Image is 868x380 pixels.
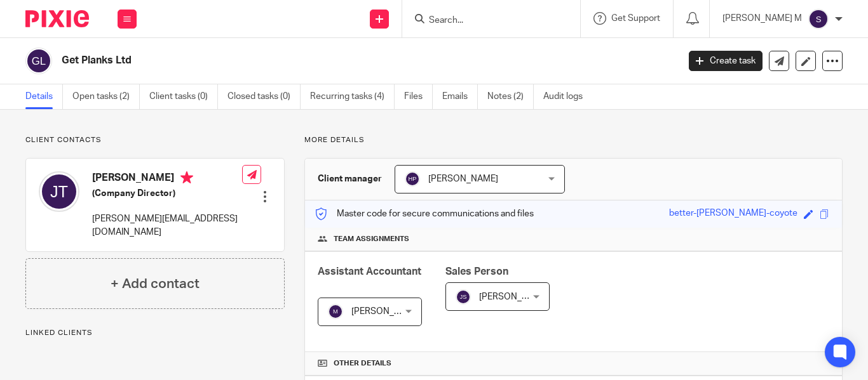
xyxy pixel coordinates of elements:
[92,213,242,239] p: [PERSON_NAME][EMAIL_ADDRESS][DOMAIN_NAME]
[334,234,409,244] span: Team assignments
[334,358,391,369] span: Other details
[25,10,89,27] img: Pixie
[227,84,301,109] a: Closed tasks (0)
[318,266,421,277] span: Assistant Accountant
[445,266,508,277] span: Sales Person
[72,84,140,109] a: Open tasks (2)
[315,207,534,220] p: Master code for secure communications and files
[428,174,498,183] span: [PERSON_NAME]
[25,328,285,338] p: Linked clients
[149,84,218,109] a: Client tasks (0)
[808,9,829,29] img: svg%3E
[92,187,242,200] h5: (Company Director)
[62,54,548,67] h2: Get Planks Ltd
[611,14,660,23] span: Get Support
[543,84,592,109] a: Audit logs
[25,135,285,145] p: Client contacts
[487,84,534,109] a: Notes (2)
[428,15,542,27] input: Search
[442,84,478,109] a: Emails
[25,84,63,109] a: Details
[404,84,433,109] a: Files
[111,274,200,294] h4: + Add contact
[318,173,382,185] h3: Client manager
[310,84,395,109] a: Recurring tasks (4)
[405,171,420,187] img: svg%3E
[92,171,242,187] h4: [PERSON_NAME]
[669,207,797,221] div: better-[PERSON_NAME]-coyote
[479,292,549,301] span: [PERSON_NAME]
[180,171,193,184] i: Primary
[304,135,843,145] p: More details
[351,307,421,316] span: [PERSON_NAME]
[689,51,763,71] a: Create task
[722,12,802,25] p: [PERSON_NAME] M
[25,48,52,74] img: svg%3E
[456,289,471,305] img: svg%3E
[328,304,343,319] img: svg%3E
[39,171,79,212] img: svg%3E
